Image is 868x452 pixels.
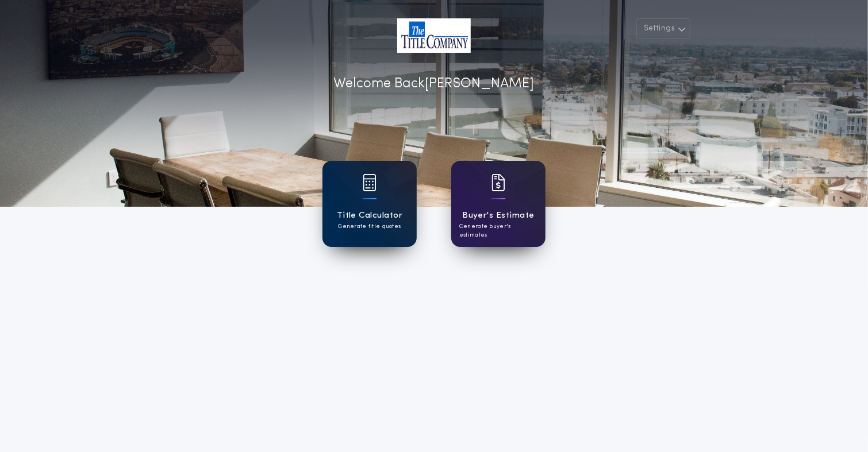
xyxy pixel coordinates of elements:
[397,18,470,53] img: account-logo
[322,161,417,247] a: card iconTitle CalculatorGenerate title quotes
[338,222,401,231] p: Generate title quotes
[462,209,534,222] h1: Buyer's Estimate
[363,174,377,191] img: card icon
[459,222,537,239] p: Generate buyer's estimates
[636,18,690,39] button: Settings
[491,174,505,191] img: card icon
[337,209,402,222] h1: Title Calculator
[451,161,546,247] a: card iconBuyer's EstimateGenerate buyer's estimates
[334,74,535,94] p: Welcome Back [PERSON_NAME]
